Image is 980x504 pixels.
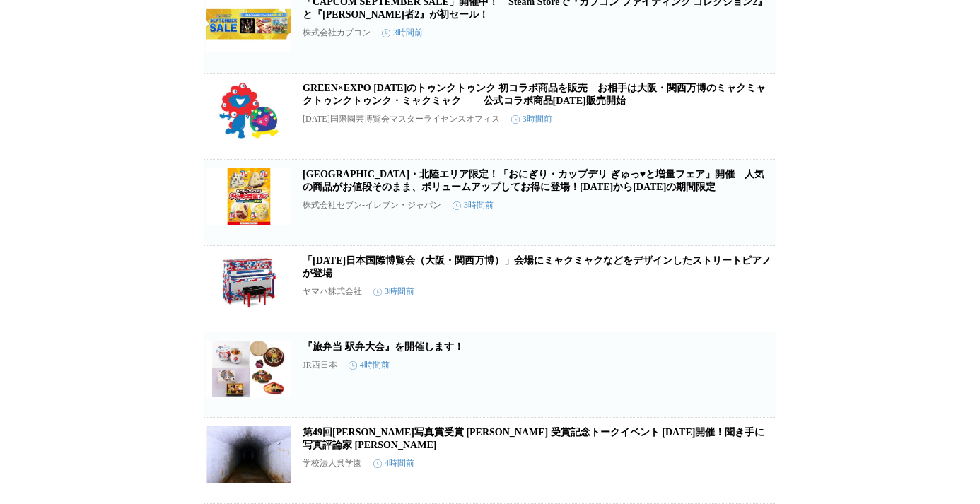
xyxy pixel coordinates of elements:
[303,27,371,39] p: 株式会社カプコン
[206,168,291,225] img: 新潟県・北陸エリア限定！「おにぎり・カップデリ ぎゅっ♥と増量フェア」開催 人気の商品がお値段そのまま、ボリュームアップしてお得に登場！9月16日（火）から29日（月）の期間限定
[206,82,291,139] img: GREEN×EXPO 2027のトゥンクトゥンク 初コラボ商品を販売 お相手は大阪・関西万博のミャクミャクトゥンクトゥンク・ミャクミャク 公式コラボ商品2025年9月23日（火）販売開始
[303,341,464,352] a: 『旅弁当 駅弁大会』を開催します！
[303,255,771,279] a: 「[DATE]日本国際博覧会（大阪・関西万博）」会場にミャクミャクなどをデザインしたストリートピアノが登場
[303,113,500,125] p: [DATE]国際園芸博覧会マスターライセンスオフィス
[303,83,766,106] a: GREEN×EXPO [DATE]のトゥンクトゥンク 初コラボ商品を販売 お相手は大阪・関西万博のミャクミャクトゥンクトゥンク・ミャクミャク 公式コラボ商品[DATE]販売開始
[303,169,764,192] a: [GEOGRAPHIC_DATA]・北陸エリア限定！「おにぎり・カップデリ ぎゅっ♥と増量フェア」開催 人気の商品がお値段そのまま、ボリュームアップしてお得に登場！[DATE]から[DATE]の...
[303,359,337,371] p: JR西日本
[382,27,423,39] time: 3時間前
[373,457,414,469] time: 4時間前
[206,426,291,483] img: 第49回木村伊兵衛写真賞受賞 長沢慎一郎氏 受賞記念トークイベント 9/17(水)開催！聞き手に写真評論家 鳥原学氏
[303,427,764,450] a: 第49回[PERSON_NAME]写真賞受賞 [PERSON_NAME] 受賞記念トークイベント [DATE]開催！聞き手に写真評論家 [PERSON_NAME]
[206,341,291,397] img: 『旅弁当 駅弁大会』を開催します！
[349,359,390,371] time: 4時間前
[303,286,362,298] p: ヤマハ株式会社
[453,199,494,211] time: 3時間前
[303,457,362,469] p: 学校法人呉学園
[373,286,414,298] time: 3時間前
[206,254,291,311] img: 「2025年日本国際博覧会（大阪・関西万博）」会場にミャクミャクなどをデザインしたストリートピアノが登場
[303,199,441,211] p: 株式会社セブン‐イレブン・ジャパン
[511,113,552,125] time: 3時間前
